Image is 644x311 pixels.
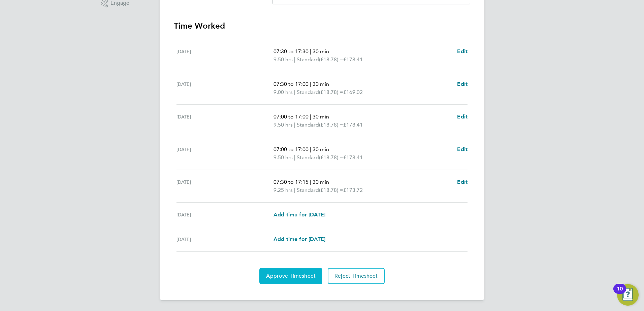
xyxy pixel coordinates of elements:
span: (£18.78) = [319,89,343,95]
a: Edit [457,145,468,153]
span: 30 min [313,113,329,120]
div: [DATE] [176,47,273,64]
span: £178.41 [343,56,363,63]
span: Add time for [DATE] [273,211,325,218]
a: Add time for [DATE] [273,211,325,219]
span: | [294,89,295,95]
span: | [310,113,311,120]
div: [DATE] [176,80,273,96]
span: (£18.78) = [319,122,343,128]
span: | [294,56,295,63]
a: Edit [457,113,468,121]
span: | [310,179,311,185]
span: Edit [457,48,468,55]
a: Add time for [DATE] [273,235,325,243]
span: | [294,154,295,161]
div: 10 [617,289,623,298]
span: 07:00 to 17:00 [273,113,309,120]
button: Approve Timesheet [259,268,322,284]
div: [DATE] [176,235,273,243]
a: Edit [457,178,468,186]
span: 30 min [313,146,329,152]
span: 07:30 to 17:00 [273,81,309,87]
span: Approve Timesheet [266,273,316,279]
span: | [294,122,295,128]
a: Edit [457,47,468,56]
span: £173.72 [343,187,363,193]
span: Edit [457,113,468,120]
span: Standard [297,186,319,194]
a: Edit [457,80,468,88]
button: Reject Timesheet [328,268,385,284]
span: 30 min [313,179,329,185]
span: (£18.78) = [319,154,343,161]
span: Standard [297,88,319,96]
div: [DATE] [176,113,273,129]
span: 9.00 hrs [273,89,293,95]
span: 30 min [313,81,329,87]
span: (£18.78) = [319,187,343,193]
h3: Time Worked [174,21,470,31]
span: Engage [110,0,129,6]
span: Edit [457,81,468,87]
div: [DATE] [176,211,273,219]
span: | [294,187,295,193]
span: | [310,81,311,87]
span: | [310,146,311,152]
span: (£18.78) = [319,56,343,63]
span: Standard [297,121,319,129]
span: 9.25 hrs [273,187,293,193]
span: 07:30 to 17:30 [273,48,309,55]
span: £178.41 [343,154,363,161]
span: Add time for [DATE] [273,236,325,242]
span: 9.50 hrs [273,122,293,128]
span: Edit [457,146,468,152]
div: [DATE] [176,178,273,194]
span: 9.50 hrs [273,154,293,161]
span: Standard [297,56,319,64]
span: 07:00 to 17:00 [273,146,309,152]
span: Edit [457,179,468,185]
span: 07:30 to 17:15 [273,179,309,185]
button: Open Resource Center, 10 new notifications [617,284,639,306]
div: [DATE] [176,145,273,162]
span: Standard [297,153,319,162]
span: Reject Timesheet [334,273,378,279]
span: £178.41 [343,122,363,128]
span: 9.50 hrs [273,56,293,63]
span: | [310,48,311,55]
span: 30 min [313,48,329,55]
span: £169.02 [343,89,363,95]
